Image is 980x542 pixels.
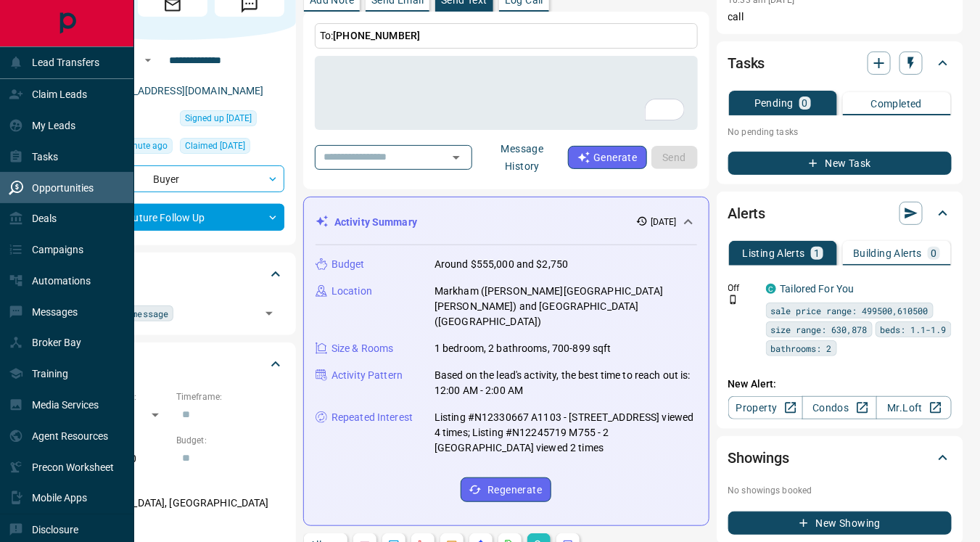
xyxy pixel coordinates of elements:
[332,368,403,383] p: Activity Pattern
[871,99,923,109] p: Completed
[802,396,877,419] a: Condos
[185,111,252,126] span: Signed up [DATE]
[728,484,952,497] p: No showings booked
[876,396,951,419] a: Mr.Loft
[332,257,365,272] p: Budget
[333,30,420,41] span: [PHONE_NUMBER]
[332,341,394,356] p: Size & Rooms
[100,85,264,97] a: [EMAIL_ADDRESS][DOMAIN_NAME]
[728,9,952,25] p: call
[180,138,284,158] div: Sun Aug 17 2025
[334,215,417,230] p: Activity Summary
[728,52,765,75] h2: Tasks
[435,368,697,398] p: Based on the lead's activity, the best time to reach out is: 12:00 AM - 2:00 AM
[728,377,952,392] p: New Alert:
[931,248,936,258] p: 0
[61,347,284,382] div: Criteria
[435,410,697,456] p: Listing #N12330667 A1103 - [STREET_ADDRESS] viewed 4 times; Listing #N12245719 M755 - 2 [GEOGRAPH...
[728,121,952,143] p: No pending tasks
[61,491,284,515] p: [GEOGRAPHIC_DATA], [GEOGRAPHIC_DATA]
[728,440,952,475] div: Showings
[61,165,284,192] div: Buyer
[61,257,284,292] div: Tags
[754,98,794,108] p: Pending
[435,257,568,272] p: Around $555,000 and $2,750
[446,147,466,168] button: Open
[176,434,284,447] p: Budget:
[61,522,284,535] p: Motivation:
[435,341,612,356] p: 1 bedroom, 2 bathrooms, 700-899 sqft
[61,204,284,231] div: Future Follow Up
[176,390,284,403] p: Timeframe:
[315,23,698,49] p: To:
[853,248,922,258] p: Building Alerts
[568,146,646,169] button: Generate
[781,283,855,295] a: Tailored For You
[461,477,551,502] button: Regenerate
[259,303,279,324] button: Open
[802,98,808,108] p: 0
[728,152,952,175] button: New Task
[185,139,245,153] span: Claimed [DATE]
[814,248,820,258] p: 1
[728,396,803,419] a: Property
[477,137,568,178] button: Message History
[325,62,688,124] textarea: To enrich screen reader interactions, please activate Accessibility in Grammarly extension settings
[728,46,952,81] div: Tasks
[728,282,757,295] p: Off
[728,512,952,535] button: New Showing
[316,209,697,236] div: Activity Summary[DATE]
[771,341,832,356] span: bathrooms: 2
[728,295,738,305] svg: Push Notification Only
[332,284,372,299] p: Location
[332,410,413,425] p: Repeated Interest
[771,303,928,318] span: sale price range: 499500,610500
[771,322,868,337] span: size range: 630,878
[728,196,952,231] div: Alerts
[881,322,947,337] span: beds: 1.1-1.9
[766,284,776,294] div: condos.ca
[139,52,157,69] button: Open
[180,110,284,131] div: Sun Aug 17 2025
[728,446,790,469] h2: Showings
[61,478,284,491] p: Areas Searched:
[651,215,677,229] p: [DATE]
[728,202,766,225] h2: Alerts
[435,284,697,329] p: Markham ([PERSON_NAME][GEOGRAPHIC_DATA][PERSON_NAME]) and [GEOGRAPHIC_DATA] ([GEOGRAPHIC_DATA])
[743,248,806,258] p: Listing Alerts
